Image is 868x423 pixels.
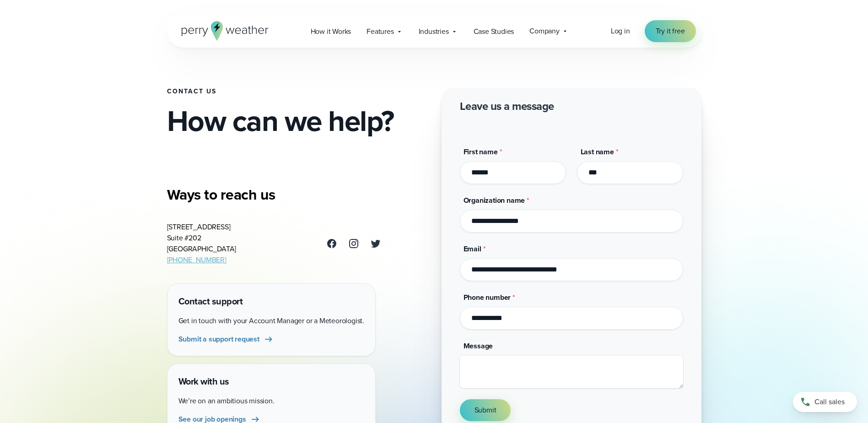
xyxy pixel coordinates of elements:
[611,26,630,37] a: Log in
[581,146,614,157] span: Last name
[167,222,237,266] address: [STREET_ADDRESS] Suite #202 [GEOGRAPHIC_DATA]
[178,315,364,326] p: Get in touch with your Account Manager or a Meteorologist.
[474,405,496,416] span: Submit
[419,26,449,37] span: Industries
[167,106,427,136] h2: How can we help?
[178,396,364,407] p: We’re on an ambitious mission.
[460,99,554,114] h2: Leave us a message
[460,399,511,421] button: Submit
[611,26,630,36] span: Log in
[367,26,394,37] span: Features
[464,195,525,206] span: Organization name
[303,22,359,41] a: How it Works
[645,20,696,42] a: Try it free
[167,255,226,265] a: [PHONE_NUMBER]
[474,26,514,37] span: Case Studies
[656,26,685,37] span: Try it free
[529,26,560,37] span: Company
[464,292,511,303] span: Phone number
[178,295,364,308] h4: Contact support
[167,88,427,95] h1: Contact Us
[464,341,493,351] span: Message
[464,244,481,254] span: Email
[178,334,274,345] a: Submit a support request
[167,185,381,204] h3: Ways to reach us
[793,392,857,412] a: Call sales
[311,26,351,37] span: How it Works
[178,375,364,388] h4: Work with us
[464,146,498,157] span: First name
[814,396,845,407] span: Call sales
[178,334,259,345] span: Submit a support request
[466,22,522,41] a: Case Studies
